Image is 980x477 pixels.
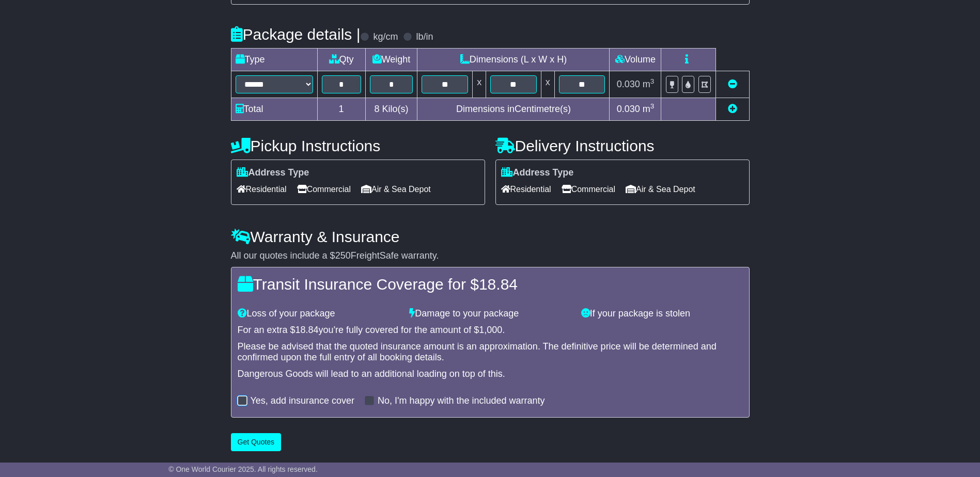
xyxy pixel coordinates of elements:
[495,137,750,154] h4: Delivery Instructions
[317,49,365,71] td: Qty
[417,98,610,121] td: Dimensions in Centimetre(s)
[626,181,695,197] span: Air & Sea Depot
[365,49,417,71] td: Weight
[238,369,743,380] div: Dangerous Goods will lead to an additional loading on top of this.
[650,102,655,110] sup: 3
[643,104,655,114] span: m
[231,98,317,121] td: Total
[728,104,737,114] a: Add new item
[541,71,554,98] td: x
[335,250,351,261] span: 250
[617,104,640,114] span: 0.030
[479,325,502,335] span: 1,000
[238,276,743,293] h4: Transit Insurance Coverage for $
[297,181,351,197] span: Commercial
[238,341,743,363] div: Please be advised that the quoted insurance amount is an approximation. The definitive price will...
[232,308,405,320] div: Loss of your package
[610,49,661,71] td: Volume
[231,228,750,245] h4: Warranty & Insurance
[373,31,398,43] label: kg/cm
[479,276,518,293] span: 18.84
[501,167,574,179] label: Address Type
[404,308,576,320] div: Damage to your package
[251,395,354,407] label: Yes, add insurance cover
[416,31,433,43] label: lb/in
[378,395,545,407] label: No, I'm happy with the included warranty
[231,49,317,71] td: Type
[361,181,431,197] span: Air & Sea Depot
[317,98,365,121] td: 1
[643,79,655,89] span: m
[473,71,486,98] td: x
[728,79,737,89] a: Remove this item
[417,49,610,71] td: Dimensions (L x W x H)
[295,325,319,335] span: 18.84
[501,181,551,197] span: Residential
[231,26,361,43] h4: Package details |
[231,250,750,262] div: All our quotes include a $ FreightSafe warranty.
[576,308,748,320] div: If your package is stolen
[231,137,485,154] h4: Pickup Instructions
[374,104,379,114] span: 8
[617,79,640,89] span: 0.030
[365,98,417,121] td: Kilo(s)
[650,77,655,85] sup: 3
[237,167,309,179] label: Address Type
[231,433,282,451] button: Get Quotes
[238,325,743,336] div: For an extra $ you're fully covered for the amount of $ .
[562,181,615,197] span: Commercial
[237,181,287,197] span: Residential
[168,465,318,473] span: © One World Courier 2025. All rights reserved.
